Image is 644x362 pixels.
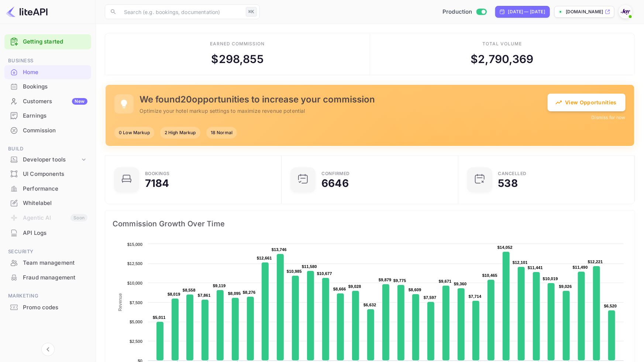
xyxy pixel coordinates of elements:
[409,288,421,292] text: $8,609
[4,256,91,269] a: Team management
[4,271,91,285] div: Fraud management
[23,156,80,164] div: Developer tools
[4,226,91,240] div: API Logs
[168,292,180,296] text: $8,019
[23,199,87,208] div: Whitelabel
[127,261,142,266] text: $12,500
[4,80,91,93] a: Bookings
[4,109,91,122] a: Earnings
[23,229,87,237] div: API Logs
[23,303,87,312] div: Promo codes
[113,218,627,230] span: Commission Growth Over Time
[114,129,154,136] span: 0 Low Markup
[246,7,257,17] div: ⌘K
[23,170,87,178] div: UI Components
[130,320,142,324] text: $5,000
[206,129,237,136] span: 18 Normal
[4,271,91,284] a: Fraud management
[243,290,256,295] text: $8,276
[23,38,87,46] a: Getting started
[183,288,196,292] text: $8,558
[120,4,243,19] input: Search (e.g. bookings, documentation)
[573,265,588,269] text: $11,490
[4,248,91,256] span: Security
[440,8,489,16] div: Switch to Sandbox mode
[4,300,91,314] a: Promo codes
[321,178,349,188] div: 6646
[548,94,626,111] button: View Opportunities
[4,196,91,210] a: Whitelabel
[4,123,91,138] div: Commission
[228,291,241,296] text: $8,095
[145,171,170,176] div: Bookings
[495,6,550,18] div: Click to change the date range period
[118,293,123,311] text: Revenue
[4,196,91,210] div: Whitelabel
[543,276,558,281] text: $10,019
[4,65,91,80] div: Home
[4,153,91,166] div: Developer tools
[454,282,467,286] text: $9,360
[498,178,518,188] div: 538
[424,295,437,300] text: $7,597
[140,107,375,115] p: Optimize your hotel markup settings to maximize revenue potential
[23,274,87,282] div: Fraud management
[23,126,87,135] div: Commission
[4,57,91,65] span: Business
[348,284,361,289] text: $9,028
[257,256,272,260] text: $12,661
[211,51,264,67] div: $ 298,855
[23,185,87,193] div: Performance
[23,112,87,120] div: Earnings
[4,65,91,79] a: Home
[72,98,87,105] div: New
[213,283,226,288] text: $9,119
[4,80,91,94] div: Bookings
[513,260,528,265] text: $12,101
[140,94,375,105] h5: We found 20 opportunities to increase your commission
[198,293,211,297] text: $7,861
[620,6,631,18] img: With Joy
[23,97,87,106] div: Customers
[442,8,472,16] span: Production
[321,171,350,176] div: Confirmed
[588,260,603,264] text: $12,221
[272,247,287,252] text: $13,746
[4,182,91,195] a: Performance
[379,278,392,282] text: $9,879
[4,94,91,109] div: CustomersNew
[471,51,534,67] div: $ 2,790,369
[4,167,91,181] div: UI Components
[210,41,265,47] div: Earned commission
[4,182,91,196] div: Performance
[127,281,142,285] text: $10,000
[482,273,497,278] text: $10,465
[4,300,91,315] div: Promo codes
[566,8,603,15] p: [DOMAIN_NAME]
[145,178,169,188] div: 7184
[333,287,346,291] text: $8,666
[4,145,91,153] span: Build
[364,303,376,307] text: $6,632
[317,271,332,276] text: $10,677
[23,83,87,91] div: Bookings
[559,284,572,289] text: $9,026
[160,129,200,136] span: 2 High Markup
[592,114,626,121] button: Dismiss for now
[498,171,527,176] div: CANCELLED
[508,8,545,15] div: [DATE] — [DATE]
[130,300,142,305] text: $7,500
[469,294,482,299] text: $7,714
[4,226,91,240] a: API Logs
[302,264,317,269] text: $11,580
[127,242,142,247] text: $15,000
[4,94,91,108] a: CustomersNew
[4,167,91,181] a: UI Components
[23,259,87,267] div: Team management
[4,292,91,300] span: Marketing
[604,304,617,308] text: $6,520
[23,68,87,77] div: Home
[482,41,522,47] div: Total volume
[4,109,91,123] div: Earnings
[393,278,406,283] text: $9,775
